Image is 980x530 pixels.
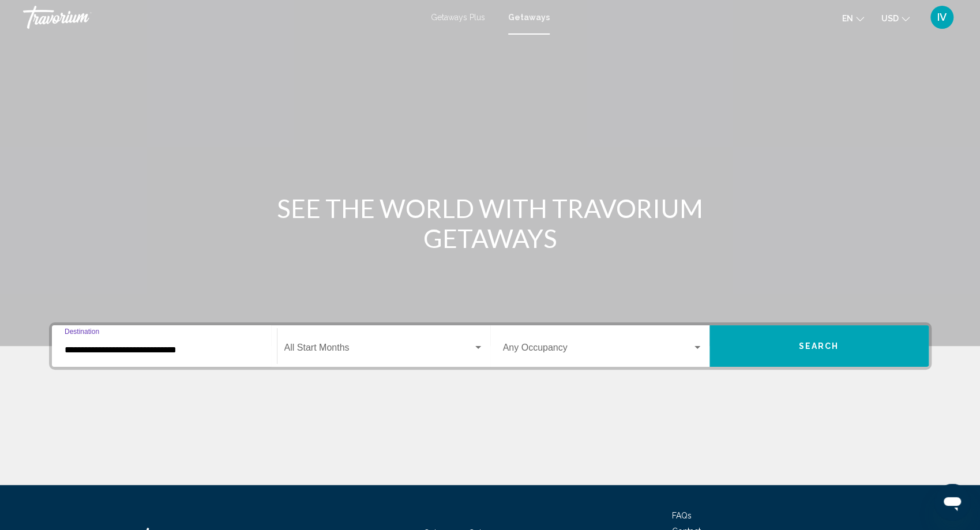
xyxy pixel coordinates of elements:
a: Getaways Plus [431,13,485,22]
span: Search [799,342,839,351]
span: USD [881,14,899,23]
button: User Menu [927,5,957,29]
a: Travorium [23,6,419,29]
span: en [842,14,853,23]
button: Change language [842,10,864,27]
button: Search [709,325,929,367]
button: Change currency [881,10,910,27]
div: Search widget [52,325,929,367]
a: FAQs [672,511,692,520]
iframe: Кнопка запуска окна обмена сообщениями [934,484,971,521]
span: IV [937,12,947,23]
a: Getaways [508,13,550,22]
h1: SEE THE WORLD WITH TRAVORIUM GETAWAYS [274,193,707,253]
